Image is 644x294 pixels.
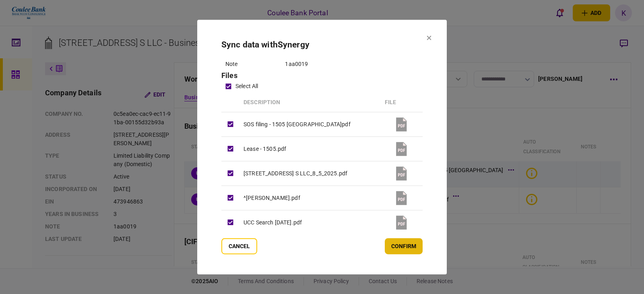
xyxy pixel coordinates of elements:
[221,72,423,79] h3: Files
[244,190,377,206] div: ^[PERSON_NAME].pdf
[221,79,423,93] label: select all
[244,116,377,132] div: SOS filing - 1505 [GEOGRAPHIC_DATA]pdf
[221,40,423,50] h2: Sync data with Synergy
[244,165,377,181] div: [STREET_ADDRESS] S LLC_8_5_2025.pdf
[221,238,257,254] button: cancel
[244,141,377,157] div: Lease - 1505.pdf
[281,56,423,72] td: 1aa0019
[239,93,381,112] th: Description
[385,238,423,254] button: confirm
[244,214,377,230] div: UCC Search [DATE].pdf
[381,93,423,112] th: file
[221,56,281,72] td: Note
